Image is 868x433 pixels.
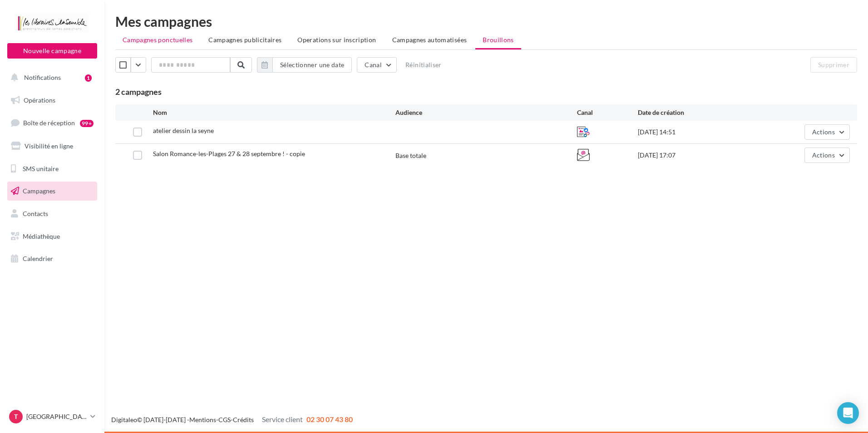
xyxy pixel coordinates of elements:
[577,108,637,117] div: Canal
[80,120,94,127] div: 99+
[5,113,99,133] a: Boîte de réception99+
[115,15,857,28] div: Mes campagnes
[24,74,61,81] span: Notifications
[7,408,97,425] a: T [GEOGRAPHIC_DATA]
[272,57,352,73] button: Sélectionner une date
[5,204,99,223] a: Contacts
[395,151,426,160] div: Base totale
[115,87,162,97] span: 2 campagnes
[638,128,759,137] div: [DATE] 14:51
[262,415,303,423] span: Service client
[5,249,99,268] a: Calendrier
[810,57,857,73] button: Supprimer
[23,119,75,127] span: Boîte de réception
[804,124,850,140] button: Actions
[5,159,99,178] a: SMS unitaire
[5,227,99,246] a: Médiathèque
[233,416,254,423] a: Crédits
[306,415,353,423] span: 02 30 07 43 80
[5,182,99,201] a: Campagnes
[111,416,137,423] a: Digitaleo
[26,412,87,421] p: [GEOGRAPHIC_DATA]
[5,137,99,156] a: Visibilité en ligne
[123,36,192,44] span: Campagnes ponctuelles
[85,74,92,82] div: 1
[153,108,395,117] div: Nom
[837,402,859,424] div: Open Intercom Messenger
[257,57,352,73] button: Sélectionner une date
[153,127,214,134] span: atelier dessin la seyne
[24,96,55,104] span: Opérations
[208,36,281,44] span: Campagnes publicitaires
[23,187,55,195] span: Campagnes
[638,151,759,160] div: [DATE] 17:07
[218,416,231,423] a: CGS
[153,150,305,157] span: Salon Romance-les-Plages 27 & 28 septembre ! - copie
[25,142,73,150] span: Visibilité en ligne
[23,210,48,217] span: Contacts
[23,164,59,172] span: SMS unitaire
[357,57,397,73] button: Canal
[7,43,97,59] button: Nouvelle campagne
[23,255,53,262] span: Calendrier
[392,36,467,44] span: Campagnes automatisées
[402,59,445,70] button: Réinitialiser
[395,108,577,117] div: Audience
[111,416,353,423] span: © [DATE]-[DATE] - - -
[804,148,850,163] button: Actions
[23,232,60,240] span: Médiathèque
[812,151,835,159] span: Actions
[14,412,18,421] span: T
[189,416,216,423] a: Mentions
[5,68,95,87] button: Notifications 1
[297,36,376,44] span: Operations sur inscription
[812,128,835,136] span: Actions
[638,108,759,117] div: Date de création
[5,91,99,110] a: Opérations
